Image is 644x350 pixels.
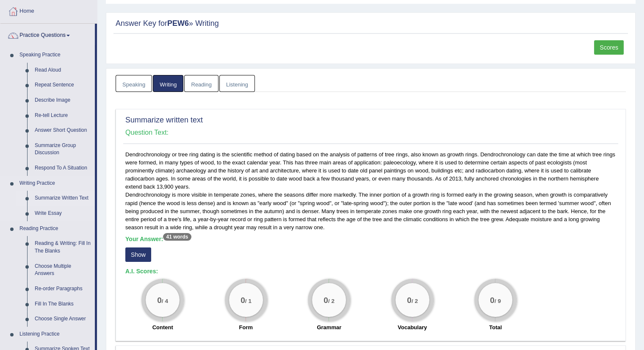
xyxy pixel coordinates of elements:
small: / 2 [328,298,334,304]
small: / 2 [412,298,418,304]
a: Listening [219,75,255,92]
button: Show [125,247,151,262]
a: Answer Short Question [31,123,95,138]
small: / 9 [495,298,501,304]
label: Total [489,323,502,331]
a: Writing [153,75,183,92]
a: Listening Practice [16,327,95,342]
div: Dendrochronology or tree ring dating is the scientific method of dating based on the analysis of ... [123,150,618,336]
a: Choose Multiple Answers [31,259,95,281]
big: 0 [157,295,162,305]
a: Describe Image [31,93,95,108]
strong: PEW6 [167,19,189,28]
small: / 4 [162,298,168,304]
a: Re-tell Lecture [31,108,95,123]
h2: Summarize written text [125,116,616,125]
a: Read Aloud [31,63,95,78]
a: Re-order Paragraphs [31,281,95,297]
a: Practice Questions [0,24,95,45]
b: Your Answer: [125,236,191,242]
label: Content [152,323,173,331]
a: Write Essay [31,206,95,221]
big: 0 [240,295,245,305]
big: 0 [407,295,412,305]
a: Summarize Written Text [31,191,95,206]
label: Grammar [317,323,341,331]
a: Reading Practice [16,221,95,236]
label: Form [239,323,253,331]
a: Writing Practice [16,176,95,191]
a: Repeat Sentence [31,78,95,93]
big: 0 [490,295,495,305]
a: Choose Single Answer [31,311,95,327]
h2: Answer Key for » Writing [116,19,626,28]
a: Speaking Practice [16,47,95,63]
a: Reading [184,75,218,92]
a: Respond To A Situation [31,161,95,176]
a: Fill In The Blanks [31,297,95,312]
h4: Question Text: [125,129,616,136]
a: Speaking [116,75,152,92]
big: 0 [323,295,328,305]
a: Reading & Writing: Fill In The Blanks [31,236,95,258]
a: Scores [594,40,624,55]
small: / 1 [245,298,252,304]
label: Vocabulary [398,323,427,331]
a: Summarize Group Discussion [31,138,95,161]
b: A.I. Scores: [125,268,158,275]
sup: 41 words [163,233,191,241]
